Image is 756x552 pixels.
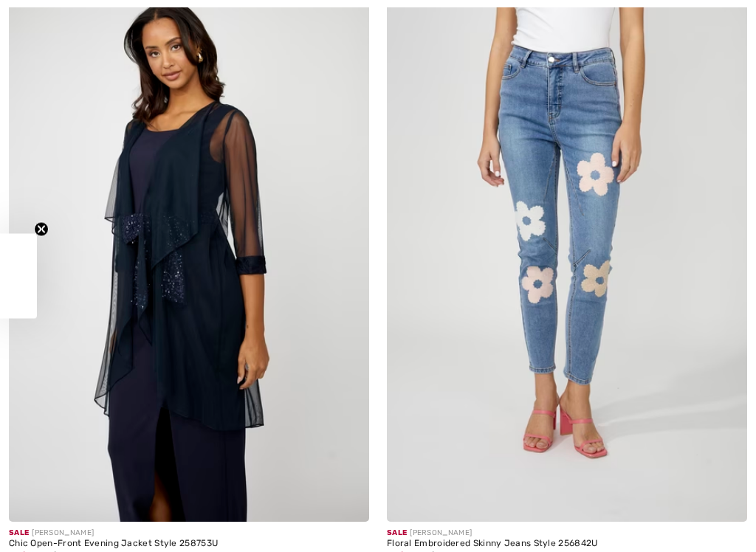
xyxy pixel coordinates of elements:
span: Sale [9,528,29,537]
div: [PERSON_NAME] [9,528,369,539]
div: [PERSON_NAME] [387,528,747,539]
div: Floral Embroidered Skinny Jeans Style 256842U [387,539,747,549]
button: Close teaser [34,222,49,237]
div: Chic Open-Front Evening Jacket Style 258753U [9,539,369,549]
span: Sale [387,528,407,537]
